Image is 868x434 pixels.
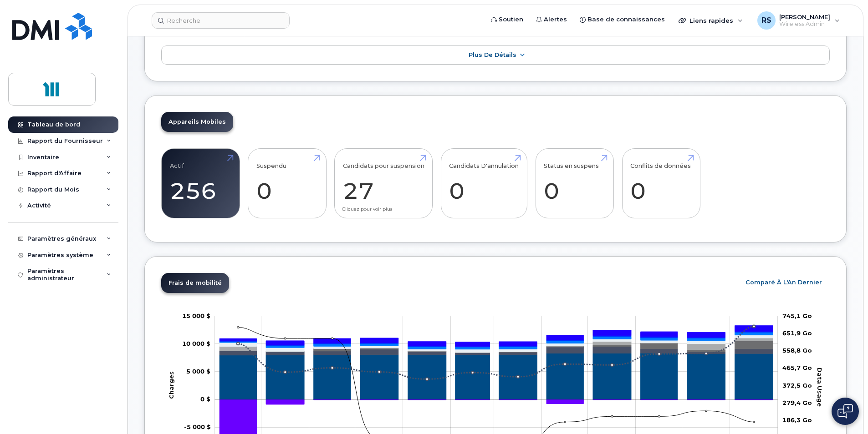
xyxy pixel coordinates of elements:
[544,153,605,213] a: Status en suspens 0
[469,51,516,58] span: Plus de détails
[161,112,233,132] a: Appareils Mobiles
[573,10,671,29] a: Base de connaissances
[782,399,812,406] tspan: 279,4 Go
[220,347,773,355] g: Frais d'Itinérance
[782,329,812,337] tspan: 651,9 Go
[587,15,665,24] span: Base de connaissances
[184,424,211,431] tspan: -5 000 $
[782,416,812,424] tspan: 186,3 Go
[689,17,733,24] span: Liens rapides
[530,10,573,29] a: Alertes
[182,312,210,319] tspan: 15 000 $
[837,404,853,419] img: Open chat
[182,340,210,347] g: 0 $
[220,341,773,353] g: Données
[782,382,812,389] tspan: 372,5 Go
[485,10,530,29] a: Soutien
[184,424,211,431] g: 0 $
[816,368,823,407] tspan: Data Usage
[499,15,523,24] span: Soutien
[182,340,210,347] tspan: 10 000 $
[672,11,749,30] div: Liens rapides
[449,153,519,213] a: Candidats D'annulation 0
[168,371,175,399] tspan: Charges
[745,278,822,287] span: Comparé à l'An Dernier
[761,15,771,26] span: RS
[779,20,830,28] span: Wireless Admin
[186,368,210,375] g: 0 $
[170,153,231,213] a: Actif 256
[220,335,773,353] g: Fonctionnalités
[220,326,773,346] g: TVQ
[343,153,424,213] a: Candidats pour suspension 27
[256,153,318,213] a: Suspendu 0
[161,273,229,293] a: Frais de mobilité
[200,395,210,403] tspan: 0 $
[751,11,846,30] div: Rémy, Serge
[782,312,812,319] tspan: 745,1 Go
[186,368,210,375] tspan: 5 000 $
[782,364,812,372] tspan: 465,7 Go
[182,312,210,319] g: 0 $
[738,274,830,290] button: Comparé à l'An Dernier
[220,353,773,399] g: Plan Tarifaire
[152,12,290,29] input: Recherche
[782,347,812,354] tspan: 558,8 Go
[779,13,830,20] span: [PERSON_NAME]
[544,15,567,24] span: Alertes
[630,153,692,213] a: Conflits de données 0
